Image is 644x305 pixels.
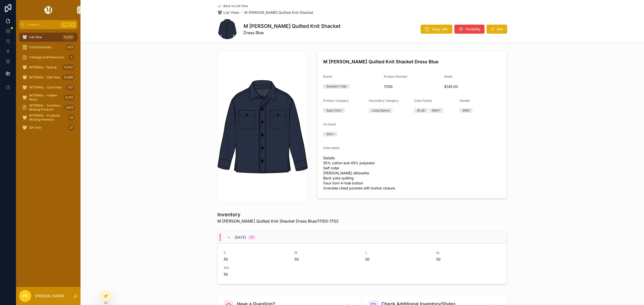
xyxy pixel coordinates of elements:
[326,108,342,113] div: Sport Shirt
[29,104,62,112] span: INTERNAL - Inventory Missing Products
[244,23,341,30] h1: M [PERSON_NAME] Quilted Knit Shacket
[295,257,359,262] span: 50
[224,266,289,270] span: XXL
[19,123,77,132] a: QA View27
[444,75,452,78] span: Retail
[19,93,77,102] a: INTERNAL - Hidden Items4,751
[68,125,74,131] div: 27
[223,10,239,15] span: List View
[323,58,501,65] h4: M [PERSON_NAME] Quilted Knit Shacket Dress Blue
[323,75,332,78] span: Brand
[244,10,313,15] a: M [PERSON_NAME] Quilted Knit Shacket
[365,251,430,255] span: L
[384,84,440,89] span: 11150
[432,108,440,113] div: NAVY
[417,108,425,113] div: BLUE
[323,122,336,126] span: On Hand
[23,293,28,299] span: PS
[365,257,430,262] span: 50
[384,75,408,78] span: Product Number
[323,146,340,150] span: Description
[460,99,470,103] span: Gender
[454,25,485,34] button: Visibility
[326,84,346,89] div: Southern Tide
[68,115,74,121] div: 33
[224,272,289,277] span: 50
[323,99,349,103] span: Primary Category
[19,63,77,72] a: INTERNAL -Testing11,000
[29,55,64,59] span: Catalogs and Resources
[19,113,77,122] a: INTERNAL - Products Missing Inventory33
[217,10,239,15] a: List View
[19,83,77,92] a: INTERNAL - Card View757
[29,35,42,39] span: List View
[29,65,56,69] span: INTERNAL -Testing
[19,20,77,29] button: Jump to...CtrlK
[223,4,248,8] span: Back to List View
[68,54,74,60] div: 1
[64,94,74,100] div: 4,751
[414,99,432,103] span: Color Family
[432,27,448,32] span: Copy URL
[19,43,77,52] a: Core/Essentials423
[244,30,341,36] span: Dress Blue
[19,103,77,112] a: INTERNAL - Inventory Missing Products3,613
[235,235,246,240] span: [DATE]
[35,293,64,298] p: [PERSON_NAME]
[421,25,452,34] button: Copy URL
[19,73,77,82] a: INTERNAL - Edit View14,889
[44,6,53,14] img: App logo
[71,23,75,27] span: K
[465,27,480,32] span: Visibility
[218,243,507,284] a: S50M50L50XL50XXL50
[27,23,59,27] span: Jump to...
[436,251,501,255] span: XL
[323,156,501,191] span: Details: 55% cotton and 45% polyester Self collar [PERSON_NAME] silhouette Back yoke quilting Fau...
[326,132,334,136] div: 200+
[224,251,289,255] span: S
[29,45,51,49] span: Core/Essentials
[62,34,74,40] div: 11,000
[372,108,389,113] div: Long Sleeve
[16,29,80,139] div: scrollable content
[217,211,339,218] h1: Inventory
[19,53,77,62] a: Catalogs and Resources1
[218,80,308,173] img: 11150-1702.jpg
[62,74,74,80] div: 14,889
[62,64,74,70] div: 11,000
[444,84,501,89] span: $145.00
[29,93,62,101] span: INTERNAL - Hidden Items
[61,22,70,27] span: Ctrl
[217,218,339,224] span: M [PERSON_NAME] Quilted Knit Shacket Dress Blue/11150-1702
[64,105,74,111] div: 3,613
[19,33,77,42] a: List View11,000
[29,85,62,89] span: INTERNAL - Card View
[217,4,248,8] a: Back to List View
[29,75,60,79] span: INTERNAL - Edit View
[224,257,289,262] span: 50
[369,99,398,103] span: Secondary Category
[295,251,359,255] span: M
[66,84,74,90] div: 757
[29,114,66,122] span: INTERNAL - Products Missing Inventory
[436,257,501,262] span: 50
[251,235,252,239] div: 1
[66,44,74,50] div: 423
[487,25,507,34] button: Edit
[463,108,469,113] div: MEN
[29,126,41,130] span: QA View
